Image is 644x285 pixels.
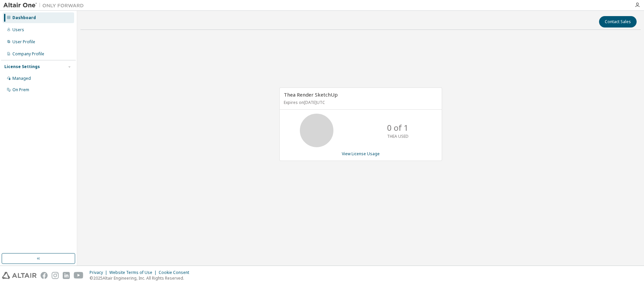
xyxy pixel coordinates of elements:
img: youtube.svg [74,272,84,279]
img: linkedin.svg [63,272,70,279]
div: Managed [12,76,31,81]
p: Expires on [DATE] UTC [284,100,436,105]
div: License Settings [4,64,40,69]
img: altair_logo.svg [2,272,37,279]
p: THEA USED [387,133,409,139]
div: Privacy [90,270,109,275]
img: facebook.svg [41,272,48,279]
img: instagram.svg [52,272,59,279]
div: Dashboard [12,15,36,20]
a: View License Usage [342,151,380,157]
div: Website Terms of Use [109,270,159,275]
div: User Profile [12,39,35,45]
div: Cookie Consent [159,270,193,275]
div: Users [12,27,24,33]
div: Company Profile [12,51,44,57]
img: Altair One [3,2,87,9]
span: Thea Render SketchUp [284,91,338,98]
p: © 2025 Altair Engineering, Inc. All Rights Reserved. [90,275,193,281]
div: On Prem [12,87,29,93]
p: 0 of 1 [387,122,409,133]
button: Contact Sales [599,16,637,27]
